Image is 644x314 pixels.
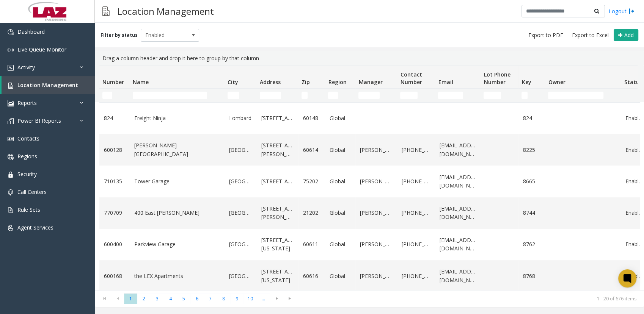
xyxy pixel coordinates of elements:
span: Page 3 [151,294,164,304]
span: Location Management [17,81,78,89]
input: Email Filter [438,92,463,99]
span: Live Queue Monitor [17,46,66,53]
td: Number Filter [99,89,130,102]
a: [EMAIL_ADDRESS][DOMAIN_NAME] [440,236,476,253]
a: 60614 [303,146,320,154]
span: Page 11 [257,294,270,304]
td: Lot Phone Number Filter [481,89,518,102]
a: Global [330,114,351,122]
span: Security [17,170,37,178]
a: [STREET_ADDRESS][US_STATE] [261,236,294,253]
span: Page 9 [230,294,243,304]
a: 824 [523,114,540,122]
a: [PERSON_NAME] [360,177,393,186]
span: Zip [302,78,310,86]
a: [GEOGRAPHIC_DATA] [229,209,252,217]
button: Add [614,29,638,41]
a: [PERSON_NAME][GEOGRAPHIC_DATA] [134,141,220,158]
span: Email [438,78,453,86]
a: the LEX Apartments [134,272,220,280]
input: Contact Number Filter [400,92,418,99]
span: City [228,78,238,86]
span: Page 8 [217,294,230,304]
a: Global [330,177,351,186]
a: 8762 [523,240,540,248]
span: Lot Phone Number [484,71,510,86]
kendo-pager-info: 1 - 20 of 676 items [301,295,636,302]
span: Address [260,78,281,86]
a: 21202 [303,209,320,217]
img: 'icon' [8,83,14,89]
a: Enabled [625,209,643,217]
span: Manager [358,78,382,86]
a: [GEOGRAPHIC_DATA] [229,240,252,248]
a: [STREET_ADDRESS][US_STATE] [261,267,294,284]
span: Reports [17,99,37,106]
a: Enabled [625,240,643,248]
div: Data table [95,66,644,290]
a: [PHONE_NUMBER] [402,177,430,186]
span: Call Centers [17,188,47,195]
a: 8665 [523,177,540,186]
td: Address Filter [257,89,298,102]
img: 'icon' [8,100,14,106]
a: [EMAIL_ADDRESS][DOMAIN_NAME] [440,267,476,284]
a: Location Management [2,76,95,94]
div: Drag a column header and drop it here to group by that column [99,51,639,66]
td: City Filter [225,89,257,102]
span: Power BI Reports [17,117,61,124]
a: 60611 [303,240,320,248]
span: Contacts [17,135,39,142]
input: Owner Filter [548,92,603,99]
a: 75202 [303,177,320,186]
a: 600128 [104,146,125,154]
span: Number [102,78,124,86]
input: Lot Phone Number Filter [484,92,501,99]
a: 710135 [104,177,125,186]
a: [PHONE_NUMBER] [402,240,430,248]
span: Page 1 [124,294,137,304]
a: Tower Garage [134,177,220,186]
a: Enabled [625,272,643,280]
input: Name Filter [133,92,207,99]
a: Global [330,272,351,280]
span: Page 4 [164,294,177,304]
img: 'icon' [8,47,14,53]
td: Name Filter [130,89,225,102]
span: Contact Number [400,71,422,86]
a: Logout [609,7,635,15]
input: Number Filter [102,92,112,99]
a: 8744 [523,209,540,217]
a: Global [330,146,351,154]
a: 400 East [PERSON_NAME] [134,209,220,217]
span: Go to the next page [270,294,283,304]
a: [STREET_ADDRESS] [261,177,294,186]
button: Export to Excel [569,30,612,41]
a: Enabled [625,177,643,186]
img: 'icon' [8,189,14,195]
a: [GEOGRAPHIC_DATA] [229,146,252,154]
span: Rule Sets [17,206,40,213]
td: Key Filter [518,89,545,102]
span: Dashboard [17,28,45,35]
a: Enabled [625,114,643,122]
img: logout [628,7,635,15]
h3: Location Management [113,2,218,20]
td: Contact Number Filter [397,89,435,102]
td: Region Filter [325,89,355,102]
a: [STREET_ADDRESS][PERSON_NAME] [261,205,294,222]
img: 'icon' [8,29,14,35]
input: Manager Filter [358,92,380,99]
a: 824 [104,114,125,122]
label: Filter by status [101,32,138,39]
img: pageIcon [102,2,110,20]
td: Owner Filter [545,89,621,102]
span: Activity [17,64,35,71]
span: Regions [17,153,37,160]
a: [EMAIL_ADDRESS][DOMAIN_NAME] [440,205,476,222]
span: Export to PDF [528,31,563,39]
img: 'icon' [8,207,14,213]
span: Go to the last page [285,295,295,302]
a: [STREET_ADDRESS] [261,114,294,122]
span: Export to Excel [572,31,609,39]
